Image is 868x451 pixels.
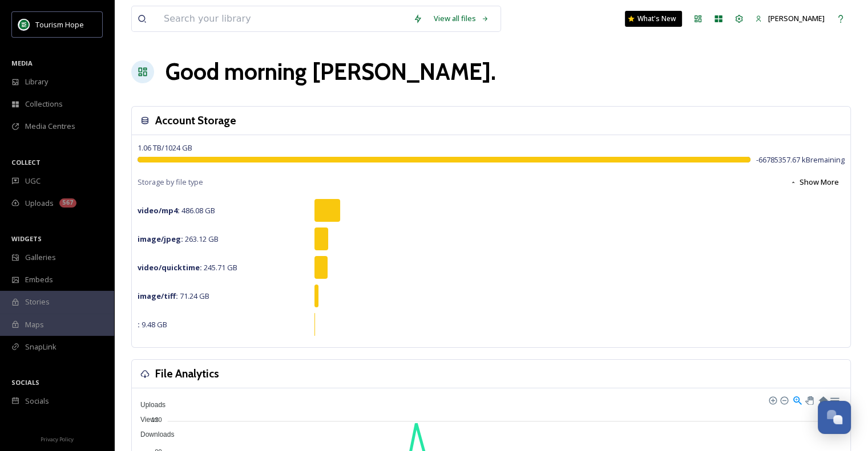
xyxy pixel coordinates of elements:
img: logo.png [18,19,30,30]
span: Library [25,76,48,87]
strong: image/jpeg : [138,234,183,244]
span: Collections [25,99,63,109]
span: Media Centres [25,121,75,132]
span: Storage by file type [138,177,203,188]
div: Selection Zoom [792,395,802,404]
span: 9.48 GB [138,319,167,330]
a: Privacy Policy [41,432,74,445]
a: View all files [428,7,495,30]
span: Maps [25,319,44,330]
span: SnapLink [25,342,56,352]
span: Socials [25,396,49,407]
span: [PERSON_NAME] [768,13,825,23]
div: 567 [59,198,76,208]
span: UGC [25,176,41,186]
button: Open Chat [818,401,851,434]
span: WIDGETS [11,234,42,243]
span: Downloads [132,430,174,438]
span: 71.24 GB [138,291,209,301]
span: 486.08 GB [138,205,215,216]
a: What's New [625,11,682,27]
span: Embeds [25,274,53,285]
tspan: 120 [151,416,162,423]
strong: video/quicktime : [138,262,202,273]
h3: Account Storage [155,112,236,129]
span: 245.71 GB [138,262,237,273]
span: Galleries [25,252,56,263]
span: SOCIALS [11,378,39,387]
strong: image/tiff : [138,291,178,301]
span: 263.12 GB [138,234,219,244]
span: COLLECT [11,158,41,166]
span: Privacy Policy [41,436,74,443]
span: Views [132,416,159,424]
strong: : [138,319,140,330]
span: MEDIA [11,59,33,67]
input: Search your library [158,6,407,31]
div: Reset Zoom [818,395,827,404]
span: Uploads [25,198,54,209]
div: Zoom In [768,396,776,404]
button: Show More [784,171,845,193]
span: Stories [25,296,50,307]
h1: Good morning [PERSON_NAME] . [165,55,496,89]
a: [PERSON_NAME] [749,7,830,30]
strong: video/mp4 : [138,205,180,216]
div: Zoom Out [780,396,788,404]
div: Menu [829,395,839,404]
div: Panning [805,396,812,403]
h3: File Analytics [155,365,219,382]
span: Uploads [132,401,165,409]
span: -66785357.67 kB remaining [756,155,845,165]
span: Tourism Hope [35,19,84,30]
span: 1.06 TB / 1024 GB [138,143,192,153]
